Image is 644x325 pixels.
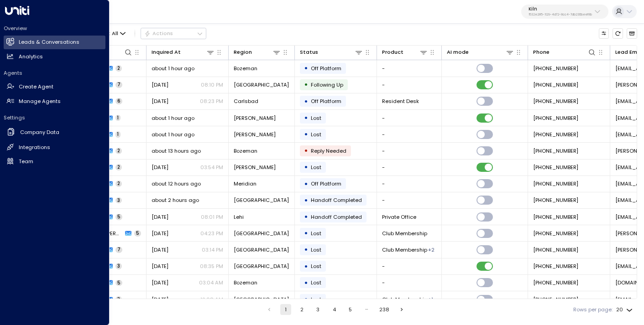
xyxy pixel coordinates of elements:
[377,304,391,315] button: Go to page 238
[200,296,223,303] p: 12:08 AM
[234,213,244,221] span: Lehi
[202,246,223,253] p: 03:14 PM
[533,65,578,72] span: +14066004117
[304,95,308,108] div: •
[533,147,578,155] span: +14064611748
[199,279,223,286] p: 03:04 AM
[311,230,321,237] span: Lost
[152,131,194,138] span: about 1 hour ago
[296,304,307,315] button: Go to page 2
[4,25,105,32] h2: Overview
[533,98,578,105] span: +19493704010
[144,30,173,36] div: Actions
[234,279,257,286] span: Bozeman
[382,296,427,303] span: Club Membership
[533,131,578,138] span: +16023909403
[234,246,289,253] span: Boulder
[304,78,308,91] div: •
[152,196,199,204] span: about 2 hours ago
[115,115,120,121] span: 1
[4,94,105,108] a: Manage Agents
[115,247,122,253] span: 7
[141,28,206,39] button: Actions
[152,213,168,221] span: Yesterday
[4,140,105,154] a: Integrations
[304,293,308,305] div: •
[234,164,276,171] span: Holladay
[397,304,408,315] button: Go to next page
[141,28,206,39] div: Button group with a nested menu
[234,114,276,122] span: Gilbert
[304,277,308,289] div: •
[311,296,321,303] span: Lost
[311,147,346,155] span: Reply Needed
[311,263,321,270] span: Lost
[382,246,427,253] span: Club Membership
[377,275,442,291] td: -
[377,176,442,192] td: -
[234,98,258,105] span: Carlsbad
[311,164,321,171] span: Lost
[115,148,122,154] span: 2
[533,48,596,57] div: Phone
[4,125,105,140] a: Company Data
[311,213,362,221] span: Handoff Completed
[115,131,120,138] span: 1
[311,131,321,138] span: Lost
[234,147,257,155] span: Bozeman
[234,81,289,88] span: Boulder
[616,304,634,315] div: 20
[152,48,181,57] div: Inquired At
[152,81,168,88] span: Sep 24, 2025
[382,98,419,105] span: Resident Desk
[152,114,194,122] span: about 1 hour ago
[311,65,341,72] span: Off Platform
[304,128,308,140] div: •
[304,211,308,223] div: •
[533,180,578,187] span: +19259890841
[304,161,308,173] div: •
[533,164,578,171] span: +18012440518
[377,60,442,76] td: -
[533,81,578,88] span: +17203756251
[428,296,433,303] div: Resident Desk
[615,48,644,57] div: Lead Email
[19,158,33,165] h2: Team
[377,192,442,208] td: -
[200,263,223,270] p: 08:35 PM
[134,230,141,237] span: 5
[377,143,442,159] td: -
[152,48,215,57] div: Inquired At
[529,6,592,12] p: Kiln
[234,230,289,237] span: Boulder
[152,246,168,253] span: Sep 09, 2025
[152,147,201,155] span: about 13 hours ago
[4,80,105,94] a: Create Agent
[311,279,321,286] span: Lost
[152,65,194,72] span: about 1 hour ago
[304,243,308,256] div: •
[304,112,308,124] div: •
[4,50,105,63] a: Analytics
[200,164,223,171] p: 03:54 PM
[234,48,252,57] div: Region
[311,180,341,187] span: Off Platform
[152,98,168,105] span: Yesterday
[447,48,469,57] div: AI mode
[201,213,223,221] p: 08:01 PM
[304,260,308,273] div: •
[304,62,308,74] div: •
[4,155,105,168] a: Team
[152,230,168,237] span: Sep 04, 2025
[313,304,324,315] button: Go to page 3
[263,304,408,315] nav: pagination navigation
[599,28,609,39] button: Customize
[382,213,416,221] span: Private Office
[533,263,578,270] span: +13033193346
[345,304,356,315] button: Go to page 5
[4,36,105,49] a: Leads & Conversations
[533,279,578,286] span: +12086702736
[115,98,122,104] span: 6
[304,194,308,206] div: •
[201,81,223,88] p: 08:10 PM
